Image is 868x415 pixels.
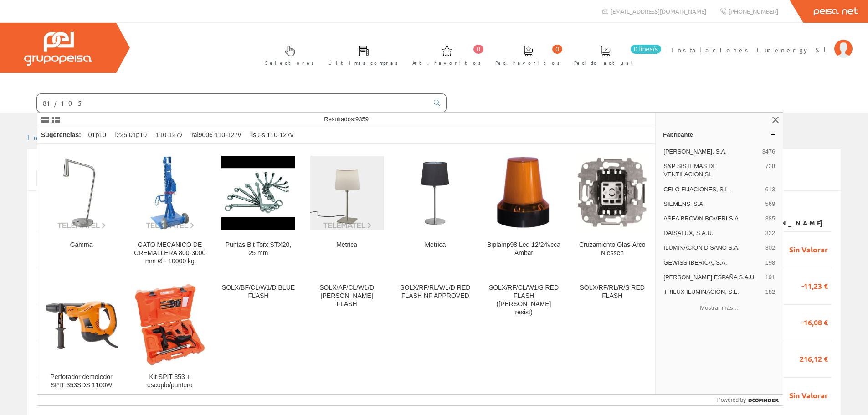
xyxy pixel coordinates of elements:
div: SOLX/RF/RL/W1/D RED FLASH NF APPROVED [399,284,472,300]
span: ASEA BROWN BOVERI S.A. [663,215,761,223]
a: SOLX/RF/CL/W1/S RED FLASH ([PERSON_NAME] resist) [480,277,568,400]
span: S&P SISTEMAS DE VENTILACION,SL [663,162,761,179]
span: SIEMENS, S.A. [663,200,761,208]
span: 302 [765,244,776,252]
img: Perforador demoledor SPIT 353SDS 1100W [45,297,118,353]
a: Últimas compras [319,38,403,71]
span: [EMAIL_ADDRESS][DOMAIN_NAME] [611,7,706,15]
div: SOLX/AF/CL/W1/D [PERSON_NAME] FLASH [310,284,384,308]
span: Ped. favoritos [495,58,560,67]
a: SOLX/BF/CL/W1/D BLUE FLASH [214,277,302,400]
span: -16,08 € [801,314,828,329]
span: Selectores [265,58,314,67]
div: Metrica [310,241,384,249]
th: Número [36,215,108,231]
span: DAISALUX, S.A.U. [663,229,761,237]
div: Kit SPIT 353 + escoplo/puntero [133,373,206,389]
a: SOLX/RF/RL/W1/D RED FLASH NF APPROVED [391,277,479,400]
span: Sin Valorar [789,241,828,256]
a: Fabricante [656,127,783,142]
span: 385 [765,215,776,223]
span: -11,23 € [801,277,828,293]
span: 322 [765,229,776,237]
div: Cruzamiento Olas-Arco Niessen [575,241,649,257]
input: Buscar ... [37,94,428,112]
span: 0 [473,45,483,54]
span: 9359 [355,116,369,123]
div: Biplamp98 Led 12/24vcca Ambar [487,241,560,257]
span: Sin Valorar [789,387,828,402]
span: TRILUX ILUMINACION, S.L. [663,288,761,296]
img: Metrica [310,156,384,230]
a: SOLX/RF/RL/R/S RED FLASH [568,277,656,400]
div: 01p10 [85,127,110,143]
span: Instalaciones Lucenergy Sl [671,45,830,54]
span: Resultados: [324,116,369,123]
span: ILUMINACION DISANO S.A. [663,244,761,252]
span: Pedido actual [574,58,636,67]
div: lisu-s 110-127v [247,127,297,143]
div: Gamma [45,241,118,249]
a: Metrica Metrica [303,144,391,276]
span: 613 [765,185,776,194]
a: Perforador demoledor SPIT 353SDS 1100W Perforador demoledor SPIT 353SDS 1100W [37,277,125,400]
a: Metrica Metrica [391,144,479,276]
button: Mostrar más… [659,300,779,315]
a: Puntas Bit Torx STX20, 25 mm Puntas Bit Torx STX20, 25 mm [214,144,302,276]
img: Gamma [45,156,118,229]
span: 3476 [762,148,775,156]
img: Kit SPIT 353 + escoplo/puntero [135,284,205,366]
div: l225 01p10 [112,127,150,143]
a: Kit SPIT 353 + escoplo/puntero Kit SPIT 353 + escoplo/puntero [126,277,214,400]
div: Perforador demoledor SPIT 353SDS 1100W [45,373,118,389]
div: Metrica [399,241,472,249]
span: 0 [552,45,562,54]
span: Powered by [717,396,746,404]
a: SOLX/AF/CL/W1/D [PERSON_NAME] FLASH [303,277,391,400]
img: Grupo Peisa [24,32,92,66]
span: Art. favoritos [412,58,481,67]
img: Biplamp98 Led 12/24vcca Ambar [487,153,560,233]
span: Últimas compras [329,58,398,67]
span: [PERSON_NAME] ESPAÑA S.A.U. [663,273,761,282]
span: 182 [765,288,776,296]
label: Mostrar [36,199,116,213]
div: 110-127v [152,127,186,143]
a: Powered by [717,395,783,405]
span: Listado mis albaranes [36,159,166,170]
a: Gamma Gamma [37,144,125,276]
img: Metrica [399,156,472,229]
div: ral9006 110-127v [188,127,245,143]
a: Instalaciones Lucenergy Sl [671,38,853,46]
div: SOLX/RF/RL/R/S RED FLASH [575,284,649,300]
a: Cruzamiento Olas-Arco Niessen Cruzamiento Olas-Arco Niessen [568,144,656,276]
input: Introduzca parte o toda la referencia1, referencia2, número, fecha(dd/mm/yy) o rango de fechas(dd... [36,170,529,186]
div: Sugerencias: [37,129,83,142]
span: [PHONE_NUMBER] [729,7,778,15]
div: SOLX/RF/CL/W1/S RED FLASH ([PERSON_NAME] resist) [487,284,560,317]
span: 216,12 € [800,350,828,366]
img: Cruzamiento Olas-Arco Niessen [575,156,649,229]
div: GATO MECANICO DE CREMALLERA 800-3000 mm Ø - 10000 kg [133,241,206,266]
div: SOLX/BF/CL/W1/D BLUE FLASH [221,284,295,300]
img: GATO MECANICO DE CREMALLERA 800-3000 mm Ø - 10000 kg [133,156,206,229]
img: Puntas Bit Torx STX20, 25 mm [221,156,295,229]
span: GEWISS IBERICA, S.A. [663,259,761,267]
span: 728 [765,162,776,179]
a: GATO MECANICO DE CREMALLERA 800-3000 mm Ø - 10000 kg GATO MECANICO DE CREMALLERA 800-3000 mm Ø - ... [126,144,214,276]
div: Puntas Bit Torx STX20, 25 mm [221,241,295,257]
span: 569 [765,200,776,208]
span: [PERSON_NAME], S.A. [663,148,758,156]
a: Inicio [27,133,66,141]
span: 198 [765,259,776,267]
a: Selectores [256,38,319,71]
a: Biplamp98 Led 12/24vcca Ambar Biplamp98 Led 12/24vcca Ambar [480,144,568,276]
span: 191 [765,273,776,282]
span: CELO FIJACIONES, S.L. [663,185,761,194]
div: de 90 [36,199,832,215]
span: 0 línea/s [631,45,661,54]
